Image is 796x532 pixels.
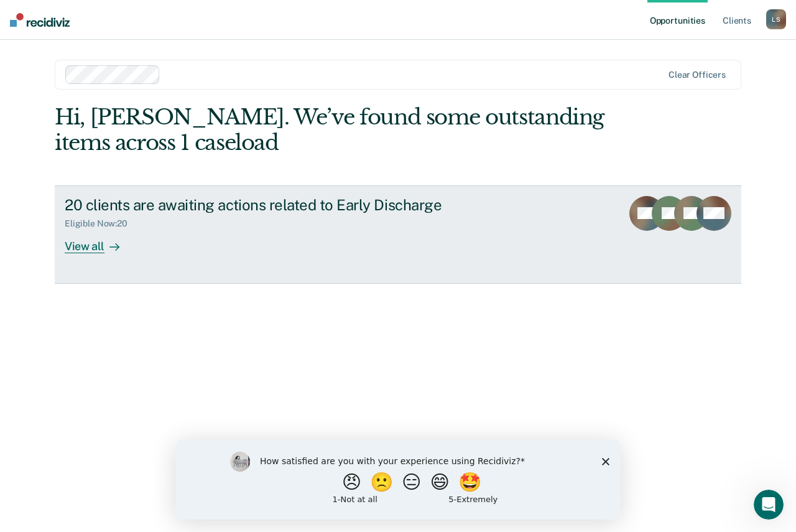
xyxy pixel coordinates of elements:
[175,439,621,520] iframe: Survey by Kim from Recidiviz
[766,9,786,29] div: L S
[65,218,137,229] div: Eligible Now : 20
[10,13,70,27] img: Recidiviz
[766,9,786,29] button: LS
[65,229,134,253] div: View all
[754,490,784,520] iframe: Intercom live chat
[65,196,501,214] div: 20 clients are awaiting actions related to Early Discharge
[55,105,604,156] div: Hi, [PERSON_NAME]. We’ve found some outstanding items across 1 caseload
[55,185,741,284] a: 20 clients are awaiting actions related to Early DischargeEligible Now:20View all
[669,70,726,80] div: Clear officers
